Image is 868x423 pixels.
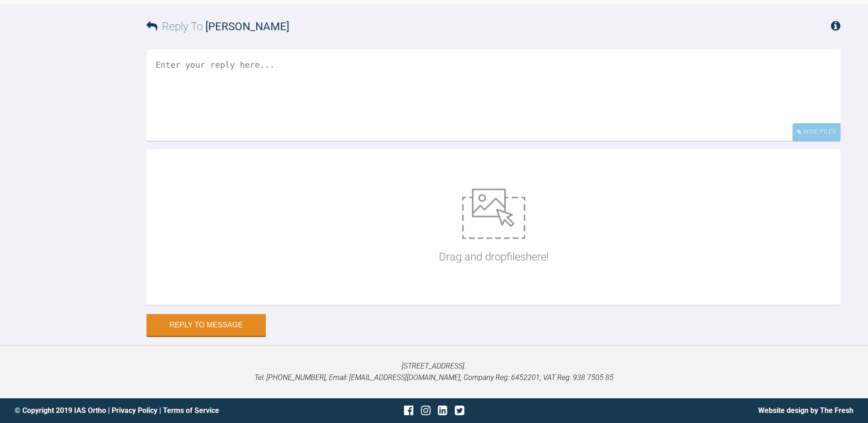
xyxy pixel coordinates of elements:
button: Reply to Message [146,314,266,336]
a: Privacy Policy [112,406,157,415]
span: [PERSON_NAME] [205,20,289,33]
h3: Reply To [146,18,289,35]
p: Drag and drop files here! [439,248,549,266]
a: Terms of Service [163,406,219,415]
div: Hide Files [793,123,841,141]
a: Website design by The Fresh [758,406,853,415]
div: © Copyright 2019 IAS Ortho | | [15,405,294,417]
p: [STREET_ADDRESS]. Tel: [PHONE_NUMBER], Email: [EMAIL_ADDRESS][DOMAIN_NAME], Company Reg: 6452201,... [15,360,853,384]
